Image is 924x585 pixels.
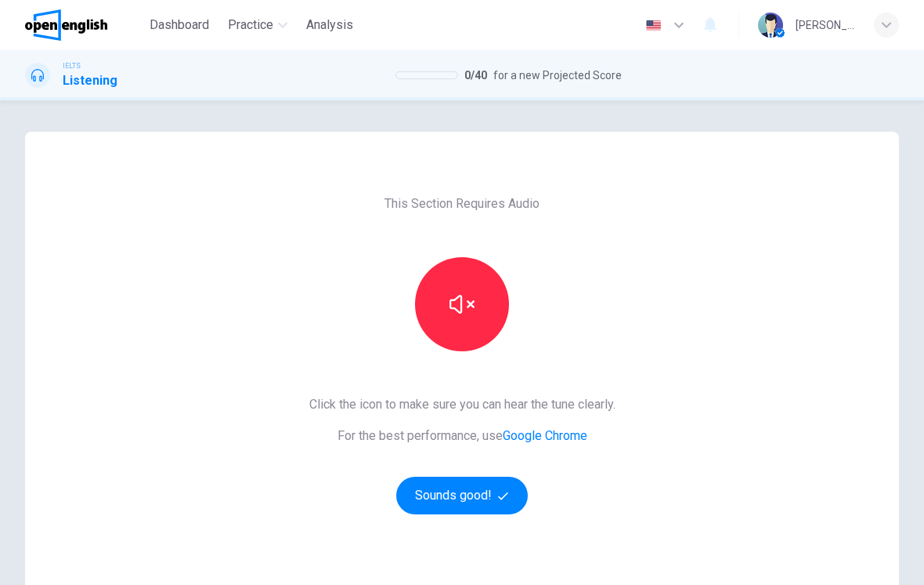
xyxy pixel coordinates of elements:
[63,71,117,90] h1: Listening
[300,11,359,39] button: Analysis
[384,194,540,213] span: This Section Requires Audio
[25,9,107,41] img: OpenEnglish logo
[228,16,273,35] span: Practice
[644,20,663,31] img: en
[503,428,587,443] a: Google Chrome
[143,11,215,39] button: Dashboard
[493,66,622,85] span: for a new Projected Score
[309,395,615,414] span: Click the icon to make sure you can hear the tune clearly.
[396,477,528,514] button: Sounds good!
[222,11,294,39] button: Practice
[309,427,615,445] span: For the best performance, use
[150,16,209,35] span: Dashboard
[306,16,353,35] span: Analysis
[796,16,855,35] div: [PERSON_NAME]
[464,66,487,85] span: 0 / 40
[63,60,81,71] span: IELTS
[758,13,783,38] img: Profile picture
[25,9,143,41] a: OpenEnglish logo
